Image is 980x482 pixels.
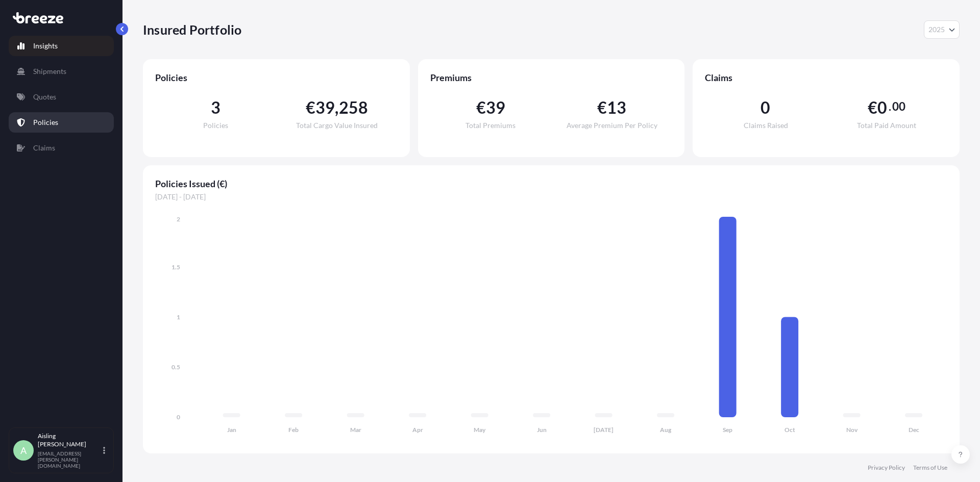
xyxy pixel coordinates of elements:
[203,122,228,129] span: Policies
[486,99,505,116] span: 39
[412,426,423,434] tspan: Apr
[33,143,55,153] p: Claims
[430,71,673,84] span: Premiums
[913,464,947,472] a: Terms of Use
[33,66,66,77] p: Shipments
[9,36,114,56] a: Insights
[177,215,180,223] tspan: 2
[227,426,236,434] tspan: Jan
[38,450,101,469] p: [EMAIL_ADDRESS][PERSON_NAME][DOMAIN_NAME]
[9,112,114,133] a: Policies
[38,432,101,448] p: Aisling [PERSON_NAME]
[744,122,788,129] span: Claims Raised
[857,122,916,129] span: Total Paid Amount
[705,71,947,84] span: Claims
[9,61,114,82] a: Shipments
[723,426,732,434] tspan: Sep
[660,426,672,434] tspan: Aug
[476,99,486,116] span: €
[928,24,945,35] span: 2025
[211,99,220,116] span: 3
[537,426,547,434] tspan: Jun
[567,122,657,129] span: Average Premium Per Policy
[315,99,335,116] span: 39
[761,99,770,116] span: 0
[288,426,299,434] tspan: Feb
[177,313,180,321] tspan: 1
[877,99,887,116] span: 0
[9,87,114,107] a: Quotes
[868,99,877,116] span: €
[33,117,58,128] p: Policies
[350,426,361,434] tspan: Mar
[143,21,241,38] p: Insured Portfolio
[465,122,516,129] span: Total Premiums
[335,99,338,116] span: ,
[607,99,626,116] span: 13
[597,99,607,116] span: €
[155,71,398,84] span: Policies
[155,177,947,190] span: Policies Issued (€)
[892,103,905,111] span: 00
[296,122,378,129] span: Total Cargo Value Insured
[846,426,858,434] tspan: Nov
[171,363,180,371] tspan: 0.5
[924,20,960,39] button: Year Selector
[171,263,180,271] tspan: 1.5
[339,99,369,116] span: 258
[155,192,947,202] span: [DATE] - [DATE]
[177,413,180,421] tspan: 0
[889,103,891,111] span: .
[785,426,795,434] tspan: Oct
[33,41,58,51] p: Insights
[33,92,56,102] p: Quotes
[909,426,919,434] tspan: Dec
[474,426,486,434] tspan: May
[868,464,905,472] a: Privacy Policy
[594,426,614,434] tspan: [DATE]
[306,99,315,116] span: €
[9,138,114,158] a: Claims
[20,445,27,455] span: A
